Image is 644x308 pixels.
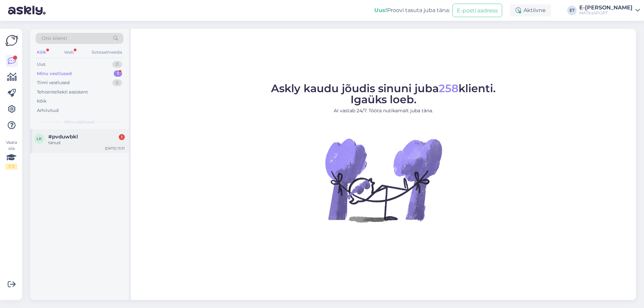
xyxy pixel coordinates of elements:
[105,146,125,150] font: [DATE] 13:31
[116,61,119,67] font: 0
[351,93,417,106] font: Igaüks loeb.
[37,136,42,141] font: lk
[6,140,17,151] font: Vaata siia
[116,80,119,85] font: 0
[37,71,72,76] font: Minu vestlused
[37,98,47,104] font: Kõik
[48,133,78,140] font: #pvduwbkl
[117,71,119,76] font: 1
[271,82,439,95] font: Askly kaudu jõudis sinuni juba
[374,7,387,13] font: Uus!
[64,119,95,124] font: Minu vestlused
[42,35,67,41] font: Otsi klienti
[37,89,88,95] font: Tehisintellekti assistent
[37,61,45,67] font: Uus
[92,50,122,55] font: Sotsiaalmeedia
[37,50,46,55] font: Kõik
[48,140,60,145] font: tänud
[334,108,433,114] font: AI vastab 24/7. Tööta nutikamalt juba täna.
[452,4,502,17] button: E-posti aadress
[10,164,14,169] font: / 3
[5,34,18,47] img: Askly logo
[323,120,444,240] img: Vestlus pole aktiivne
[387,7,450,13] font: Proovi tasuta juba täna:
[579,10,608,15] font: MATKaSPORT
[459,82,496,95] font: klienti.
[121,135,122,139] font: 1
[579,4,633,11] font: E-[PERSON_NAME]
[64,50,74,55] font: Veeb
[37,80,70,85] font: Tiimi vestlused
[439,82,459,95] font: 258
[579,5,640,16] a: E-[PERSON_NAME]MATKaSPORT
[524,7,546,13] font: Aktiivne
[48,134,78,140] span: #pvduwbkl
[457,7,498,14] font: E-posti aadress
[570,8,575,13] font: ET
[37,108,59,113] font: Arhiivitud
[8,164,10,169] font: 1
